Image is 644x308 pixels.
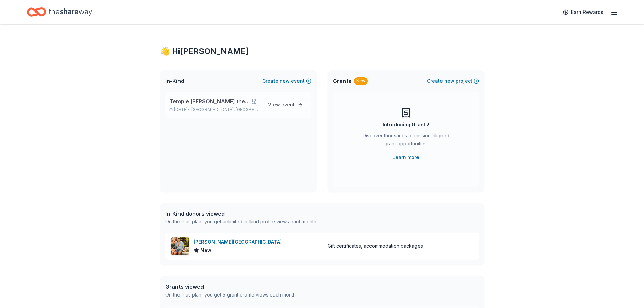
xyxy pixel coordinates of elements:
a: Home [27,4,92,20]
a: View event [264,99,307,111]
span: New [200,246,211,254]
button: Createnewevent [262,77,311,85]
div: On the Plus plan, you get 5 grant profile views each month. [165,291,297,299]
span: event [281,102,295,108]
p: [DATE] • [169,107,258,112]
span: Temple [PERSON_NAME] the Kids Golf Tournament [169,97,250,105]
span: [GEOGRAPHIC_DATA], [GEOGRAPHIC_DATA] [191,107,258,112]
span: new [280,77,290,85]
div: Grants viewed [165,283,297,291]
a: Earn Rewards [559,6,607,18]
div: Discover thousands of mission-aligned grant opportunities. [360,132,452,150]
span: new [444,77,454,85]
div: New [354,77,368,85]
div: In-Kind donors viewed [165,210,317,218]
div: 👋 Hi [PERSON_NAME] [160,46,484,57]
div: [PERSON_NAME][GEOGRAPHIC_DATA] [194,238,284,246]
div: Gift certificates, accommodation packages [328,242,423,250]
span: View [268,101,295,109]
a: Learn more [392,153,419,161]
div: On the Plus plan, you get unlimited in-kind profile views each month. [165,218,317,226]
div: Introducing Grants! [383,121,429,129]
button: Createnewproject [427,77,479,85]
span: Grants [333,77,351,85]
img: Image for La Cantera Resort & Spa [171,237,189,255]
span: In-Kind [165,77,184,85]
